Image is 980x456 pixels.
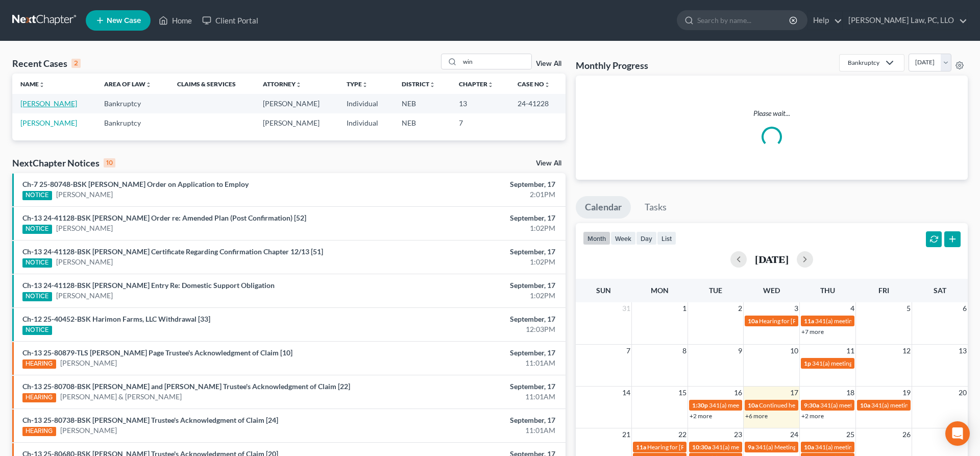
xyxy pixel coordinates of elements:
[745,412,768,420] a: +6 more
[429,82,435,88] i: unfold_more
[536,160,561,167] a: View All
[509,94,566,113] td: 24-41228
[60,425,117,436] a: [PERSON_NAME]
[878,286,889,295] span: Fri
[384,213,555,223] div: September, 17
[338,94,394,113] td: Individual
[104,158,115,167] div: 10
[12,57,81,69] div: Recent Cases
[154,11,197,30] a: Home
[681,345,688,357] span: 8
[621,387,631,399] span: 14
[681,302,688,315] span: 1
[709,286,722,295] span: Tue
[755,254,789,265] h2: [DATE]
[104,80,152,88] a: Area of Lawunfold_more
[56,291,113,301] a: [PERSON_NAME]
[402,80,435,88] a: Districtunfold_more
[789,387,799,399] span: 17
[22,247,323,256] a: Ch-13 24-41128-BSK [PERSON_NAME] Certificate Regarding Confirmation Chapter 12/13 [51]
[848,58,879,67] div: Bankruptcy
[820,401,973,409] span: 341(a) meeting for [PERSON_NAME] & [PERSON_NAME]
[56,189,113,200] a: [PERSON_NAME]
[197,11,263,30] a: Client Portal
[748,317,758,325] span: 10a
[759,401,867,409] span: Continued hearing for [PERSON_NAME]
[451,113,509,132] td: 7
[812,359,911,367] span: 341(a) meeting for [PERSON_NAME]
[636,231,657,245] button: day
[815,443,914,451] span: 341(a) meeting for [PERSON_NAME]
[625,345,631,357] span: 7
[22,326,52,335] div: NOTICE
[22,416,278,424] a: Ch-13 25-80738-BSK [PERSON_NAME] Trustee's Acknowledgment of Claim [24]
[849,302,855,315] span: 4
[22,382,350,391] a: Ch-13 25-80708-BSK [PERSON_NAME] and [PERSON_NAME] Trustee's Acknowledgment of Claim [22]
[145,82,152,88] i: unfold_more
[860,401,870,409] span: 10a
[793,302,799,315] span: 3
[845,387,855,399] span: 18
[22,258,52,268] div: NOTICE
[536,60,561,67] a: View All
[958,345,968,357] span: 13
[737,302,743,315] span: 2
[690,412,712,420] a: +2 more
[815,317,968,325] span: 341(a) meeting for [PERSON_NAME] & [PERSON_NAME]
[804,443,814,451] span: 10a
[22,281,275,290] a: Ch-13 24-41128-BSK [PERSON_NAME] Entry Re: Domestic Support Obligation
[384,425,555,436] div: 11:01AM
[460,54,531,69] input: Search by name...
[107,17,141,25] span: New Case
[22,359,56,369] div: HEARING
[709,401,807,409] span: 341(a) meeting for [PERSON_NAME]
[901,387,912,399] span: 19
[394,94,451,113] td: NEB
[647,443,727,451] span: Hearing for [PERSON_NAME]
[384,314,555,324] div: September, 17
[20,99,77,108] a: [PERSON_NAME]
[22,225,52,234] div: NOTICE
[677,428,688,441] span: 22
[518,80,550,88] a: Case Nounfold_more
[22,427,56,436] div: HEARING
[657,231,676,245] button: list
[451,94,509,113] td: 13
[384,324,555,334] div: 12:03PM
[384,415,555,425] div: September, 17
[733,428,743,441] span: 23
[962,302,968,315] span: 6
[459,80,494,88] a: Chapterunfold_more
[808,11,842,30] a: Help
[737,345,743,357] span: 9
[487,82,494,88] i: unfold_more
[22,292,52,301] div: NOTICE
[843,11,967,30] a: [PERSON_NAME] Law, PC, LLO
[945,421,970,446] div: Open Intercom Messenger
[12,157,115,169] div: NextChapter Notices
[636,443,646,451] span: 11a
[692,443,711,451] span: 10:30a
[263,80,302,88] a: Attorneyunfold_more
[394,113,451,132] td: NEB
[71,59,81,68] div: 2
[692,401,708,409] span: 1:30p
[759,317,839,325] span: Hearing for [PERSON_NAME]
[22,191,52,200] div: NOTICE
[789,428,799,441] span: 24
[610,231,636,245] button: week
[384,381,555,392] div: September, 17
[621,428,631,441] span: 21
[677,387,688,399] span: 15
[20,118,77,127] a: [PERSON_NAME]
[905,302,912,315] span: 5
[56,223,113,233] a: [PERSON_NAME]
[712,443,811,451] span: 341(a) meeting for [PERSON_NAME]
[584,108,960,118] p: Please wait...
[576,59,648,71] h3: Monthly Progress
[621,302,631,315] span: 31
[820,286,835,295] span: Thu
[804,401,819,409] span: 9:30a
[56,257,113,267] a: [PERSON_NAME]
[22,393,56,402] div: HEARING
